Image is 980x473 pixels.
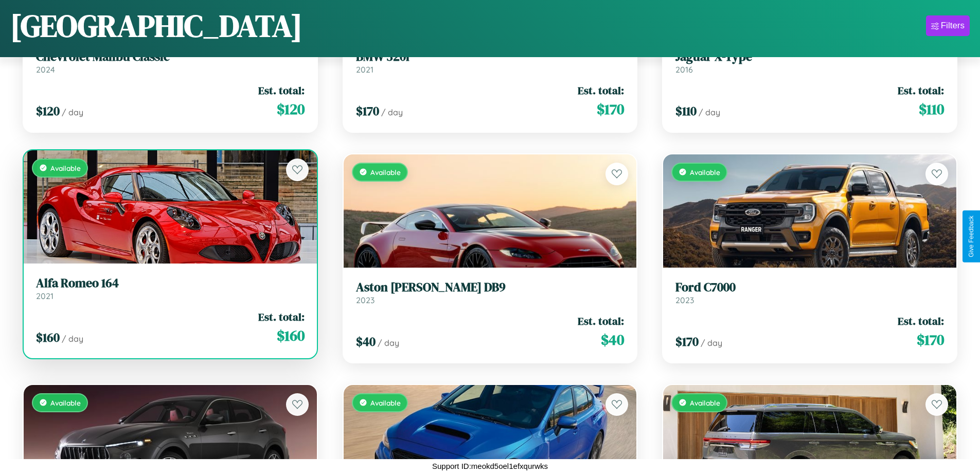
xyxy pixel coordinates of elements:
span: / day [378,338,399,348]
span: $ 110 [675,102,697,119]
span: Available [370,168,401,177]
div: Give Feedback [968,216,975,257]
span: / day [699,107,720,117]
span: Est. total: [258,83,305,98]
span: 2023 [356,295,375,305]
h3: Chevrolet Malibu Classic [36,49,305,64]
span: Available [370,398,401,407]
span: $ 170 [675,333,699,350]
p: Support ID: meokd5oel1efxqurwks [432,459,548,473]
span: $ 160 [36,329,60,346]
span: Est. total: [578,83,624,98]
span: $ 40 [601,329,624,350]
span: 2016 [675,64,693,75]
span: 2021 [36,291,54,301]
a: Jaguar X-Type2016 [675,49,944,75]
span: Est. total: [578,313,624,328]
h3: Alfa Romeo 164 [36,276,305,291]
span: 2021 [356,64,373,75]
div: Filters [941,21,965,31]
a: Alfa Romeo 1642021 [36,276,305,301]
span: Est. total: [898,313,944,328]
a: BMW 320i2021 [356,49,625,75]
span: 2023 [675,295,694,305]
button: Filters [926,15,970,36]
span: $ 120 [36,102,60,119]
span: $ 160 [277,325,305,346]
span: $ 170 [356,102,379,119]
span: / day [62,107,83,117]
h1: [GEOGRAPHIC_DATA] [10,5,302,47]
a: Ford C70002023 [675,280,944,305]
h3: Jaguar X-Type [675,49,944,64]
h3: Ford C7000 [675,280,944,295]
span: $ 110 [919,99,944,119]
span: Est. total: [258,309,305,324]
span: 2024 [36,64,55,75]
span: $ 170 [917,329,944,350]
span: Available [690,168,720,177]
span: Available [50,164,81,172]
a: Chevrolet Malibu Classic2024 [36,49,305,75]
a: Aston [PERSON_NAME] DB92023 [356,280,625,305]
span: $ 170 [597,99,624,119]
h3: Aston [PERSON_NAME] DB9 [356,280,625,295]
span: Est. total: [898,83,944,98]
h3: BMW 320i [356,49,625,64]
span: / day [701,338,722,348]
span: Available [50,398,81,407]
span: $ 120 [277,99,305,119]
span: $ 40 [356,333,376,350]
span: / day [381,107,403,117]
span: Available [690,398,720,407]
span: / day [62,334,83,344]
